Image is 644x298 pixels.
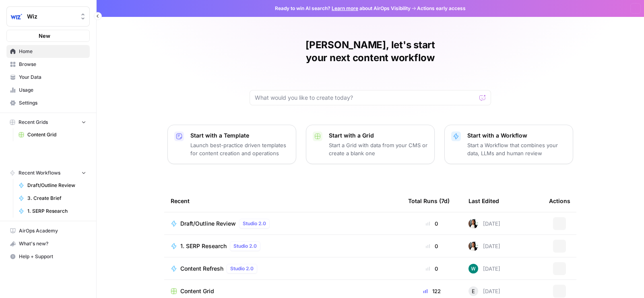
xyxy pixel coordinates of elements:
button: Recent Grids [6,116,90,128]
span: Content Refresh [180,265,223,273]
span: Studio 2.0 [230,265,254,272]
span: Wiz [27,12,76,21]
div: [DATE] [469,264,500,273]
div: Total Runs (7d) [408,190,450,212]
div: 122 [408,287,456,295]
span: Studio 2.0 [243,220,266,227]
img: xqjo96fmx1yk2e67jao8cdkou4un [469,219,478,228]
img: xqjo96fmx1yk2e67jao8cdkou4un [469,241,478,251]
span: New [39,32,50,40]
button: New [6,30,90,42]
p: Launch best-practice driven templates for content creation and operations [190,141,289,157]
span: Content Grid [27,131,86,138]
span: AirOps Academy [19,227,86,234]
button: What's new? [6,237,90,250]
span: Help + Support [19,253,86,260]
span: E [472,287,475,295]
span: Content Grid [180,287,214,295]
span: 1. SERP Research [180,242,227,250]
span: Studio 2.0 [233,243,257,250]
p: Start a Grid with data from your CMS or create a blank one [329,141,428,157]
button: Recent Workflows [6,167,90,179]
a: Content Grid [15,128,90,141]
a: Settings [6,97,90,109]
button: Start with a WorkflowStart a Workflow that combines your data, LLMs and human review [444,125,573,164]
span: 1. SERP Research [27,208,86,215]
a: AirOps Academy [6,224,90,237]
button: Start with a GridStart a Grid with data from your CMS or create a blank one [306,125,435,164]
span: Ready to win AI search? about AirOps Visibility [275,5,411,12]
h1: [PERSON_NAME], let's start your next content workflow [250,39,491,64]
button: Workspace: Wiz [6,6,90,27]
div: [DATE] [469,241,500,251]
span: Draft/Outline Review [27,182,86,189]
a: Browse [6,58,90,71]
p: Start with a Workflow [467,132,566,140]
div: [DATE] [469,286,500,296]
div: Actions [549,190,570,212]
div: 0 [408,265,456,273]
span: 3. Create Brief [27,195,86,202]
button: Help + Support [6,250,90,263]
span: Recent Grids [19,119,48,126]
span: Home [19,48,86,55]
button: Start with a TemplateLaunch best-practice driven templates for content creation and operations [167,125,296,164]
a: 3. Create Brief [15,192,90,205]
span: Settings [19,99,86,107]
span: Your Data [19,74,86,81]
p: Start with a Grid [329,132,428,140]
a: Content Grid [171,287,395,295]
div: What's new? [7,238,89,250]
div: 0 [408,242,456,250]
p: Start with a Template [190,132,289,140]
a: 1. SERP Research [15,205,90,218]
div: Last Edited [469,190,499,212]
img: vaiar9hhcrg879pubqop5lsxqhgw [469,264,478,273]
span: Recent Workflows [19,169,60,177]
a: Draft/Outline ReviewStudio 2.0 [171,219,395,228]
a: Usage [6,84,90,97]
span: Draft/Outline Review [180,220,236,228]
a: Draft/Outline Review [15,179,90,192]
a: 1. SERP ResearchStudio 2.0 [171,241,395,251]
a: Learn more [332,5,358,11]
div: 0 [408,220,456,228]
div: Recent [171,190,395,212]
span: Actions early access [417,5,466,12]
span: Browse [19,61,86,68]
a: Content RefreshStudio 2.0 [171,264,395,273]
a: Home [6,45,90,58]
div: [DATE] [469,219,500,228]
a: Your Data [6,71,90,84]
span: Usage [19,86,86,94]
input: What would you like to create today? [255,94,476,102]
p: Start a Workflow that combines your data, LLMs and human review [467,141,566,157]
img: Wiz Logo [9,9,24,24]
